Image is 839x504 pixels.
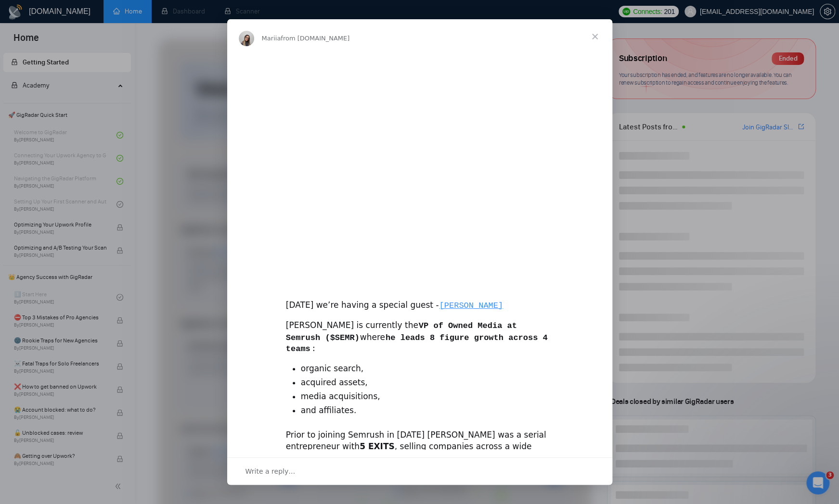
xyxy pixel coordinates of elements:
[439,300,503,310] a: [PERSON_NAME]
[262,35,281,42] span: Mariia
[360,441,395,451] b: 5 EXITS
[281,35,349,42] span: from [DOMAIN_NAME]
[301,363,554,375] li: organic search,
[286,321,517,343] code: VP of Owned Media at Semrush ($SEMR)
[286,288,554,312] div: [DATE] we’re having a special guest -
[245,465,296,478] span: Write a reply…
[227,457,612,485] div: Open conversation and reply
[311,344,317,354] code: :
[301,377,554,389] li: acquired assets,
[301,405,554,416] li: and affiliates.
[239,31,254,46] img: Profile image for Mariia
[301,391,554,403] li: media acquisitions,
[578,19,612,54] span: Close
[286,320,554,355] div: [PERSON_NAME] is currently the where
[286,429,554,475] div: Prior to joining Semrush in [DATE] [PERSON_NAME] was a serial entrepreneur with , selling compani...
[439,301,503,311] code: [PERSON_NAME]
[286,333,548,354] code: he leads 8 figure growth across 4 teams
